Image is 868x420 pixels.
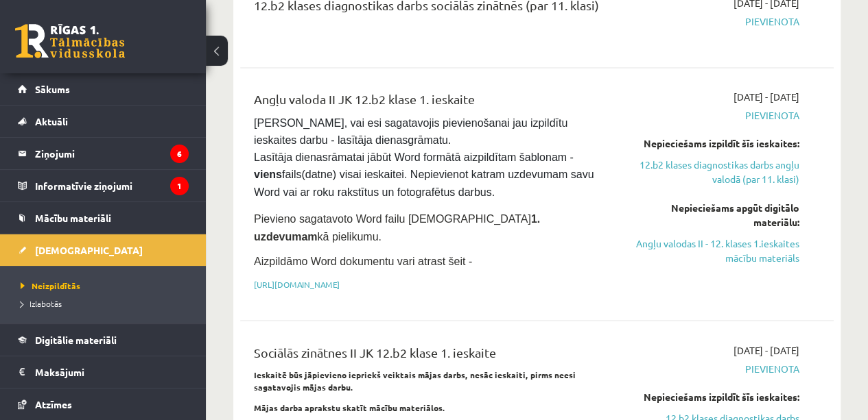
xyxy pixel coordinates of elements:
span: Aizpildāmo Word dokumentu vari atrast šeit - [254,255,472,267]
span: Aktuāli [35,115,68,127]
a: Ziņojumi6 [18,138,189,169]
legend: Ziņojumi [35,138,189,169]
span: Sākums [35,83,70,95]
legend: Maksājumi [35,356,189,388]
a: Rīgas 1. Tālmācības vidusskola [15,24,125,58]
span: [DEMOGRAPHIC_DATA] [35,244,143,256]
strong: viens [254,169,282,180]
a: Digitālie materiāli [18,324,189,356]
i: 1 [170,177,189,195]
div: Nepieciešams izpildīt šīs ieskaites: [631,136,799,151]
span: Pievieno sagatavoto Word failu [DEMOGRAPHIC_DATA] kā pielikumu. [254,212,540,242]
span: Pievienota [631,108,799,123]
a: [URL][DOMAIN_NAME] [254,278,340,289]
span: Atzīmes [35,398,72,410]
a: Izlabotās [21,297,192,310]
span: Digitālie materiāli [35,334,117,346]
span: Izlabotās [21,298,62,309]
div: Angļu valoda II JK 12.b2 klase 1. ieskaite [254,90,611,115]
strong: Ieskaitē būs jāpievieno iepriekš veiktais mājas darbs, nesāc ieskaiti, pirms neesi sagatavojis mā... [254,369,576,392]
a: [DEMOGRAPHIC_DATA] [18,234,189,266]
span: [PERSON_NAME], vai esi sagatavojis pievienošanai jau izpildītu ieskaites darbu - lasītāja dienasg... [254,117,597,197]
span: Mācību materiāli [35,212,111,224]
span: Pievienota [631,361,799,375]
a: Aktuāli [18,106,189,137]
span: [DATE] - [DATE] [734,343,799,357]
i: 6 [170,145,189,163]
a: 12.b2 klases diagnostikas darbs angļu valodā (par 11. klasi) [631,158,799,186]
div: Nepieciešams apgūt digitālo materiālu: [631,200,799,229]
span: Pievienota [631,14,799,29]
legend: Informatīvie ziņojumi [35,170,189,201]
a: Informatīvie ziņojumi1 [18,170,189,201]
span: Neizpildītās [21,280,80,291]
a: Sākums [18,73,189,105]
div: Nepieciešams izpildīt šīs ieskaites: [631,389,799,404]
strong: 1. uzdevumam [254,212,540,242]
a: Maksājumi [18,356,189,388]
a: Angļu valodas II - 12. klases 1.ieskaites mācību materiāls [631,236,799,264]
a: Atzīmes [18,388,189,420]
strong: Mājas darba aprakstu skatīt mācību materiālos. [254,402,445,412]
div: Sociālās zinātnes II JK 12.b2 klase 1. ieskaite [254,343,611,368]
a: Neizpildītās [21,280,192,292]
a: Mācību materiāli [18,202,189,234]
span: [DATE] - [DATE] [734,90,799,104]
